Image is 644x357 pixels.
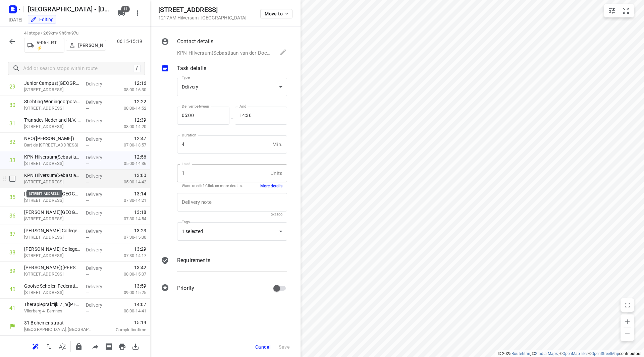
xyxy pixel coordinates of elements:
p: Delivery [86,265,111,272]
div: 35 [9,194,15,200]
p: Schuttersweg 26, Hilversum [24,216,80,222]
span: — [86,87,89,93]
button: Map settings [605,4,619,17]
p: 06:15-15:19 [117,38,145,45]
p: Stichting Woningcorporatie Het Gooi en Omstreken (Danielle Esser-Broeke ) [24,98,80,105]
p: A. Roland Holst College - Jonkerweg(Jennifer Boer) [24,227,80,234]
p: [STREET_ADDRESS] [24,252,80,259]
span: Share route [89,343,102,349]
div: 40 [9,286,15,293]
p: [PERSON_NAME] [78,43,103,48]
span: 13:14 [134,190,146,197]
p: Delivery [86,136,111,142]
span: 0/2500 [271,213,282,217]
p: Delivery [86,228,111,235]
p: 08:00-16:30 [113,86,146,93]
p: KPN Hilversum(Sebastiaan van der Does) [24,154,80,160]
p: V-06-LRT ⚡ [37,40,61,51]
p: 08:00-14:41 [113,308,146,314]
p: 07:30-14:17 [113,252,146,259]
button: Move to [260,9,292,18]
p: Priority [177,284,194,292]
p: Junior Campus(Caja den Ouden) [24,80,80,86]
p: A. Roland Holst College - Jonkerweg(Jennifer Boer) [24,246,80,252]
p: Stiho Hilversum(Stephan Ashouwer ) [24,264,80,271]
span: — [86,161,89,166]
p: Delivery [86,302,111,308]
p: 08:00-14:52 [113,105,146,112]
span: • [70,31,71,36]
button: [PERSON_NAME] [66,40,106,51]
h5: [STREET_ADDRESS] [158,6,247,14]
span: Download route [129,343,142,349]
div: Requirements [161,256,287,277]
span: Reverse route [42,343,56,349]
p: Delivery [86,117,111,124]
button: More [131,6,144,20]
span: Sort by time window [56,343,69,349]
p: Schuttersweg 26, Hilversum [24,197,80,204]
span: 97u [71,31,78,36]
p: 07:30-15:00 [113,234,146,241]
span: — [86,180,89,185]
p: 1217AM Hilversum , [GEOGRAPHIC_DATA] [158,15,247,20]
p: Delivery [86,99,111,106]
button: V-06-LRT ⚡ [24,38,64,53]
p: [STREET_ADDRESS] [24,234,80,241]
p: [STREET_ADDRESS] [24,179,80,185]
p: Vlierberg 4, Eemnes [24,308,80,314]
span: — [86,272,89,277]
p: — [229,116,235,121]
p: Delivery [86,154,111,161]
a: OpenStreetMap [591,351,619,356]
div: 30 [9,102,15,108]
p: KPN Hilversum(Sebastiaan van der Does), [PHONE_NUMBER], [EMAIL_ADDRESS][DOMAIN_NAME] [177,49,273,57]
p: NPO([PERSON_NAME]) [24,135,80,142]
p: 08:00-15:07 [113,271,146,278]
p: Delivery [86,283,111,290]
span: Print shipping labels [102,343,115,349]
span: 11 [121,6,130,12]
span: Cancel [255,344,271,350]
button: Fit zoom [619,4,633,17]
p: Requirements [177,256,210,264]
p: Delivery [86,246,111,253]
span: — [86,198,89,203]
p: 08:00-14:20 [113,123,146,130]
span: Print route [115,343,129,349]
div: 1 selected [177,222,287,241]
p: Delivery [86,173,111,179]
span: 12:39 [134,117,146,123]
div: Delivery [177,78,287,96]
span: — [86,106,89,111]
div: / [133,65,141,72]
p: [GEOGRAPHIC_DATA], [GEOGRAPHIC_DATA] [24,326,94,333]
div: 32 [9,139,15,145]
span: Reoptimize route [29,343,42,349]
span: 15:19 [102,319,146,326]
span: — [86,309,89,314]
span: Move to [265,11,289,16]
div: 36 [9,213,15,219]
p: Therapiepraktijk Zijn(Jette Peuscher) [24,301,80,308]
p: Prins Bernhardstraat 160, Hilversum [24,86,80,93]
li: © 2025 , © , © © contributors [498,351,641,356]
p: Task details [177,64,206,72]
div: Delivery [182,84,276,90]
div: Contact detailsKPN Hilversum(Sebastiaan van der Does), [PHONE_NUMBER], [EMAIL_ADDRESS][DOMAIN_NAME] [161,38,287,58]
span: 13:59 [134,283,146,289]
span: 13:18 [134,209,146,216]
span: 13:00 [134,172,146,179]
p: Want to edit? Click on more details. [182,183,243,189]
p: Contact details [177,38,213,46]
p: 41 stops • 269km • 9h5m [24,30,106,37]
div: Task details [161,64,287,74]
span: 12:22 [134,98,146,105]
p: Min. [272,141,282,148]
div: 33 [9,157,15,164]
div: 39 [9,268,15,274]
p: Delivery [86,191,111,198]
p: Schapenkamp 130, Hilversum [24,105,80,112]
span: 12:47 [134,135,146,142]
span: Select [6,172,19,185]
